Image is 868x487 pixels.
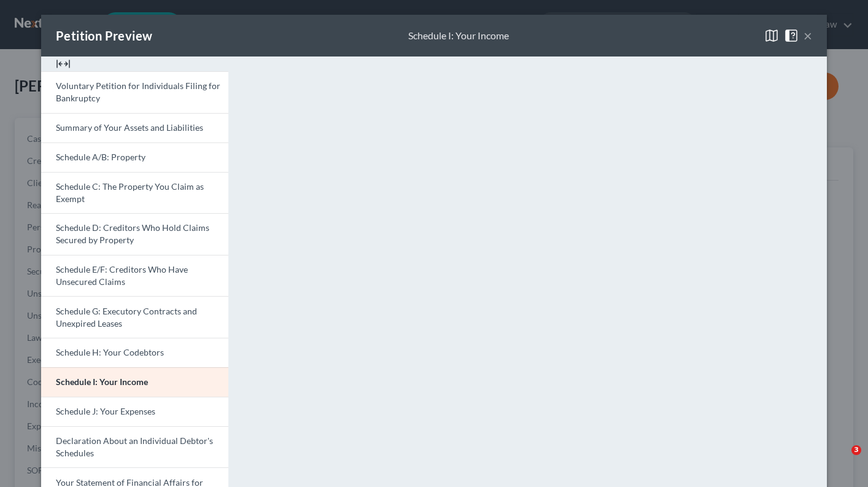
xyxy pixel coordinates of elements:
[41,113,228,142] a: Summary of Your Assets and Liabilities
[41,142,228,172] a: Schedule A/B: Property
[56,181,204,204] span: Schedule C: The Property You Claim as Exempt
[41,426,228,468] a: Declaration About an Individual Debtor's Schedules
[56,56,71,71] img: expand-e0f6d898513216a626fdd78e52531dac95497ffd26381d4c15ee2fc46db09dca.svg
[41,397,228,426] a: Schedule J: Your Expenses
[56,122,203,133] span: Summary of Your Assets and Liabilities
[56,264,188,287] span: Schedule E/F: Creditors Who Have Unsecured Claims
[41,255,228,297] a: Schedule E/F: Creditors Who Have Unsecured Claims
[851,445,861,455] span: 3
[41,172,228,214] a: Schedule C: The Property You Claim as Exempt
[764,28,779,43] img: map-close-ec6dd18eec5d97a3e4237cf27bb9247ecfb19e6a7ca4853eab1adfd70aa1fa45.svg
[56,80,220,103] span: Voluntary Petition for Individuals Filing for Bankruptcy
[56,406,155,416] span: Schedule J: Your Expenses
[41,367,228,397] a: Schedule I: Your Income
[41,296,228,338] a: Schedule G: Executory Contracts and Unexpired Leases
[56,27,152,44] div: Petition Preview
[826,445,856,475] iframe: Intercom live chat
[56,152,145,162] span: Schedule A/B: Property
[784,28,799,43] img: help-close-5ba153eb36485ed6c1ea00a893f15db1cb9b99d6cae46e1a8edb6c62d00a1a76.svg
[56,306,197,329] span: Schedule G: Executory Contracts and Unexpired Leases
[56,435,213,458] span: Declaration About an Individual Debtor's Schedules
[804,28,812,43] button: ×
[41,213,228,255] a: Schedule D: Creditors Who Hold Claims Secured by Property
[41,71,228,113] a: Voluntary Petition for Individuals Filing for Bankruptcy
[56,222,209,245] span: Schedule D: Creditors Who Hold Claims Secured by Property
[408,29,509,43] div: Schedule I: Your Income
[56,347,164,357] span: Schedule H: Your Codebtors
[56,376,148,387] span: Schedule I: Your Income
[41,338,228,367] a: Schedule H: Your Codebtors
